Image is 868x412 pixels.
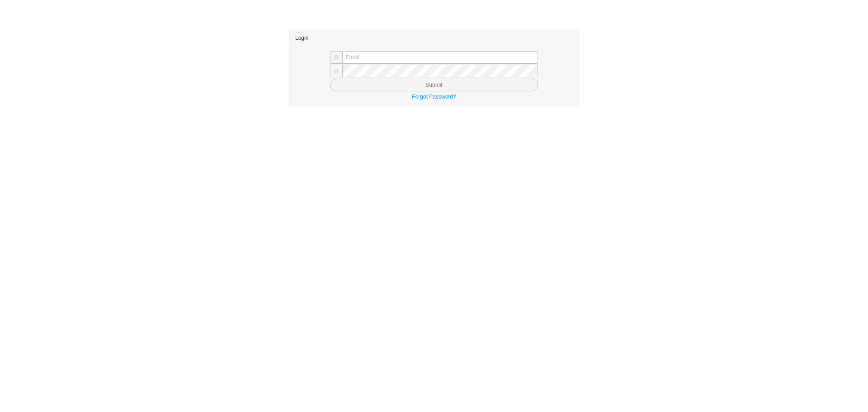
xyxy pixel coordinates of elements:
[342,51,538,64] input: Email
[295,29,573,46] div: Login
[412,94,456,100] a: Forgot Password?
[334,68,339,74] span: lock
[330,79,538,91] button: Submit
[334,55,339,60] span: user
